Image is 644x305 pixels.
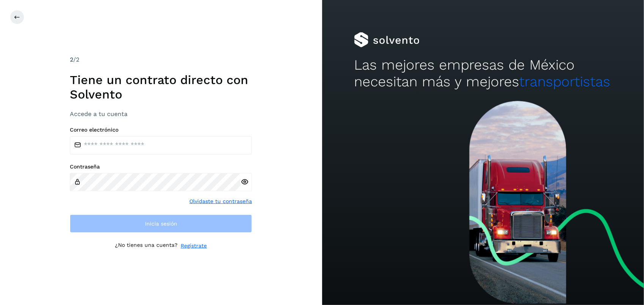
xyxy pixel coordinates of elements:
span: Inicia sesión [145,221,177,226]
span: transportistas [519,73,610,90]
label: Correo electrónico [70,127,252,133]
h3: Accede a tu cuenta [70,110,252,118]
button: Inicia sesión [70,214,252,233]
a: Regístrate [181,242,207,250]
h1: Tiene un contrato directo con Solvento [70,73,252,102]
span: 2 [70,56,73,63]
p: ¿No tienes una cuenta? [115,242,178,250]
div: /2 [70,55,252,64]
h2: Las mejores empresas de México necesitan más y mejores [354,57,612,91]
a: Olvidaste tu contraseña [189,197,252,205]
label: Contraseña [70,164,252,170]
